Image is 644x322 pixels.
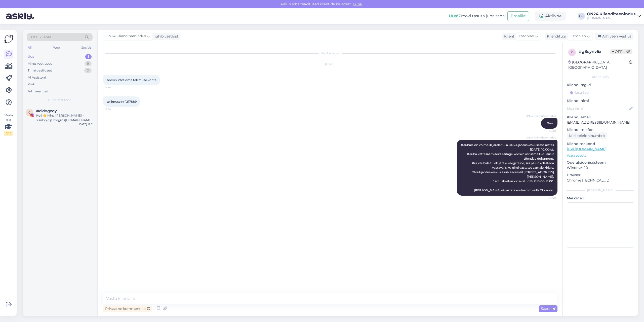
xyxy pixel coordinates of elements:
p: Chrome [TECHNICAL_ID] [567,178,634,183]
p: Brauser [567,172,634,178]
div: [DATE] [103,62,557,66]
p: Windows 10 [567,165,634,170]
p: Kliendi email [567,115,634,120]
img: Askly Logo [4,34,14,44]
div: Arhiveeritud [28,89,48,94]
div: ON24 Klienditeenindus [587,12,635,16]
div: 9 [85,61,92,66]
span: Otsi kliente [31,34,51,40]
div: Proovi tasuta juba täna: [449,13,505,19]
span: 12:54 [105,86,124,89]
p: Märkmed [567,196,634,201]
p: [EMAIL_ADDRESS][DOMAIN_NAME] [567,120,634,125]
div: Vaata siia [4,113,13,136]
span: Saada [541,306,555,311]
span: 14:00 [537,196,556,200]
div: Aktiivne [535,12,566,21]
span: Tere. [547,121,554,125]
div: Arhiveeri vestlus [595,33,633,40]
div: Uus [28,54,34,59]
span: 12:54 [105,107,124,111]
div: Privaatne kommentaar [103,305,152,312]
div: Web [52,44,61,51]
div: Klient [502,34,514,39]
a: [URL][DOMAIN_NAME] [567,147,606,151]
div: 1 [85,54,92,59]
div: Klienditugi [545,34,566,39]
span: 14:00 [537,129,556,133]
span: g [571,50,573,54]
p: Operatsioonisüsteem [567,160,634,165]
input: Lisa tag [567,89,634,96]
div: [GEOGRAPHIC_DATA], [GEOGRAPHIC_DATA] [568,60,629,70]
p: Kliendi telefon [567,127,634,132]
div: [DOMAIN_NAME] [587,16,635,20]
span: ON24 Klienditeenindus [526,114,556,118]
p: Kliendi nimi [567,98,634,103]
p: Klienditeekond [567,141,634,147]
span: Estonian [519,33,534,39]
span: Luba [352,2,363,6]
span: Kaubale on võimalik järele tulla ON24 jaotuskeskusesse alates [DATE] 10:00-st. Kauba kättesaamise... [461,143,555,192]
div: [DATE] 12:01 [78,122,94,126]
div: Küsi telefoninumbrit [567,132,607,139]
div: Vestlus algas [103,51,557,56]
span: Uued vestlused [48,98,71,102]
a: ON24 Klienditeenindus[DOMAIN_NAME] [587,12,641,20]
div: Tiimi vestlused [28,68,52,73]
div: OK [578,13,585,20]
p: Vaata edasi ... [567,153,634,158]
span: Offline [610,49,632,54]
p: Kliendi tag'id [567,82,634,88]
span: ON24 Klienditeenindus [105,33,146,39]
div: 0 [84,68,92,73]
b: Uus! [449,14,458,18]
div: All [27,44,32,51]
div: Socials [80,44,93,51]
span: Estonian [571,33,586,39]
div: AI Assistent [28,75,46,80]
input: Lisa nimi [567,106,628,111]
div: 2 / 3 [4,131,13,136]
span: ON24 Klienditeenindus [526,136,556,139]
div: Hei! 👋 Mina [PERSON_NAME] – sisulooja ja blogija ([DOMAIN_NAME]). Koostöös loon sisu, mis on soe,... [36,113,94,122]
span: #cidogxdy [36,109,57,113]
div: Minu vestlused [28,61,53,66]
div: # g8eynv5x [579,49,610,55]
span: soovin infot oma tellimuse kohta [107,78,156,82]
div: [PERSON_NAME] [567,188,634,193]
div: Kõik [28,82,35,87]
div: Kliendi info [567,75,634,79]
button: Emailid [507,11,529,21]
div: juhib vestlust [153,34,178,39]
span: c [28,111,31,114]
span: tellimuse nr 1217889 [107,100,137,103]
